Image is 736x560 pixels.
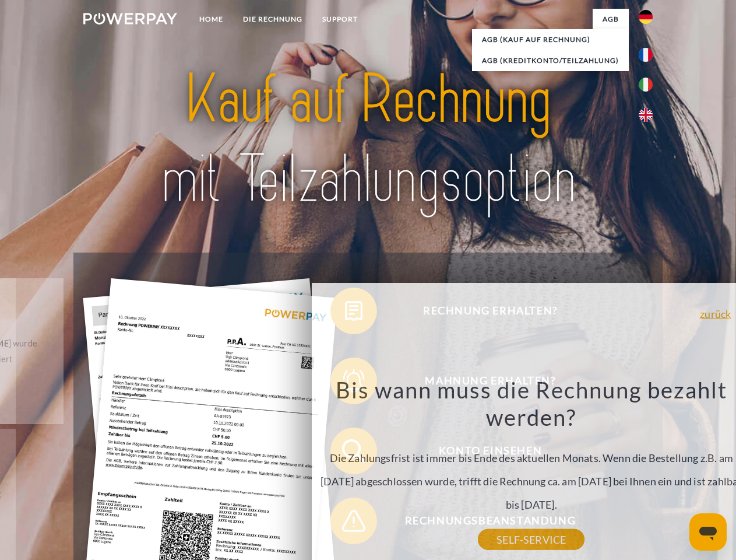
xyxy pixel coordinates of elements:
a: Home [189,9,233,30]
a: agb [593,9,629,30]
a: SUPPORT [312,9,368,30]
a: SELF-SERVICE [478,529,584,550]
img: fr [639,48,653,62]
a: AGB (Kreditkonto/Teilzahlung) [472,50,629,71]
img: title-powerpay_de.svg [111,56,625,223]
a: zurück [700,309,731,319]
a: AGB (Kauf auf Rechnung) [472,29,629,50]
img: en [639,108,653,122]
iframe: Schaltfläche zum Öffnen des Messaging-Fensters [689,513,727,551]
img: it [639,78,653,92]
img: logo-powerpay-white.svg [83,13,177,24]
a: DIE RECHNUNG [233,9,312,30]
img: de [639,10,653,24]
